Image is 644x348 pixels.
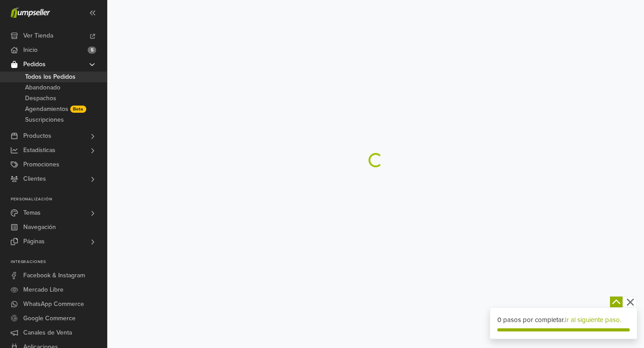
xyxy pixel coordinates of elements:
[70,106,86,113] span: Beta
[25,93,56,104] span: Despachos
[88,47,96,54] span: 5
[23,234,45,249] span: Páginas
[23,220,56,234] span: Navegación
[497,315,630,325] div: 0 pasos por completar.
[23,206,41,220] span: Temas
[23,283,64,297] span: Mercado Libre
[11,197,107,202] p: Personalización
[23,311,76,326] span: Google Commerce
[23,326,72,340] span: Canales de Venta
[23,57,46,72] span: Pedidos
[25,104,68,115] span: Agendamientos
[25,82,60,93] span: Abandonado
[23,43,38,57] span: Inicio
[23,29,53,43] span: Ver Tienda
[565,316,621,324] a: Ir al siguiente paso.
[23,172,46,186] span: Clientes
[23,297,84,311] span: WhatsApp Commerce
[23,129,51,143] span: Productos
[25,115,64,125] span: Suscripciones
[23,143,55,157] span: Estadísticas
[23,268,85,283] span: Facebook & Instagram
[11,259,107,265] p: Integraciones
[23,157,59,172] span: Promociones
[25,72,76,82] span: Todos los Pedidos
